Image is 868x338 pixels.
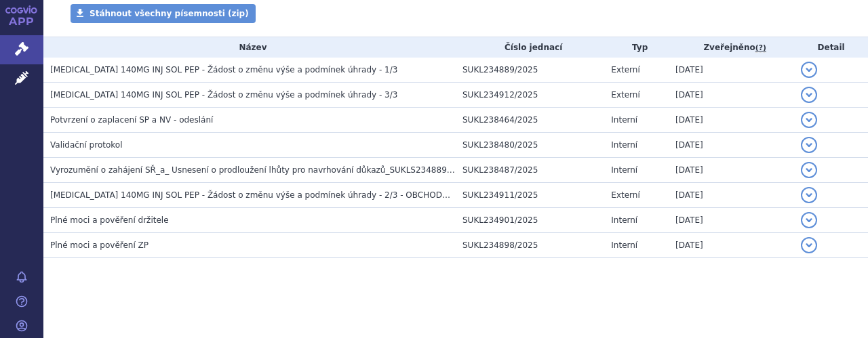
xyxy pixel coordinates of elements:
[456,158,604,183] td: SUKL238487/2025
[801,87,817,103] button: detail
[50,140,123,150] span: Validační protokol
[669,208,794,233] td: [DATE]
[801,187,817,203] button: detail
[611,190,639,200] span: Externí
[801,212,817,228] button: detail
[669,83,794,108] td: [DATE]
[611,115,637,125] span: Interní
[669,58,794,83] td: [DATE]
[456,37,604,58] th: Číslo jednací
[456,133,604,158] td: SUKL238480/2025
[50,215,169,225] span: Plné moci a pověření držitele
[794,37,868,58] th: Detail
[604,37,669,58] th: Typ
[71,4,256,23] a: Stáhnout všechny písemnosti (zip)
[611,215,637,225] span: Interní
[755,43,766,53] abbr: (?)
[801,162,817,178] button: detail
[669,183,794,208] td: [DATE]
[669,108,794,133] td: [DATE]
[669,37,794,58] th: Zveřejněno
[50,65,397,75] span: AIMOVIG 140MG INJ SOL PEP - Žádost o změnu výše a podmínek úhrady - 1/3
[801,137,817,153] button: detail
[669,158,794,183] td: [DATE]
[50,240,149,250] span: Plné moci a pověření ZP
[611,65,639,75] span: Externí
[611,90,639,100] span: Externí
[669,133,794,158] td: [DATE]
[50,115,213,125] span: Potvrzení o zaplacení SP a NV - odeslání
[50,190,496,200] span: AIMOVIG 140MG INJ SOL PEP - Žádost o změnu výše a podmínek úhrady - 2/3 - OBCHODNÍ TAJEMSTVÍ
[456,83,604,108] td: SUKL234912/2025
[50,90,397,100] span: AIMOVIG 140MG INJ SOL PEP - Žádost o změnu výše a podmínek úhrady - 3/3
[801,237,817,253] button: detail
[50,165,470,175] span: Vyrozumění o zahájení SŘ_a_ Usnesení o prodloužení lhůty pro navrhování důkazů_SUKLS234889/2025
[669,233,794,258] td: [DATE]
[90,9,249,18] span: Stáhnout všechny písemnosti (zip)
[456,233,604,258] td: SUKL234898/2025
[456,108,604,133] td: SUKL238464/2025
[611,240,637,250] span: Interní
[43,37,456,58] th: Název
[801,112,817,128] button: detail
[456,183,604,208] td: SUKL234911/2025
[456,58,604,83] td: SUKL234889/2025
[611,140,637,150] span: Interní
[456,208,604,233] td: SUKL234901/2025
[611,165,637,175] span: Interní
[801,62,817,78] button: detail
